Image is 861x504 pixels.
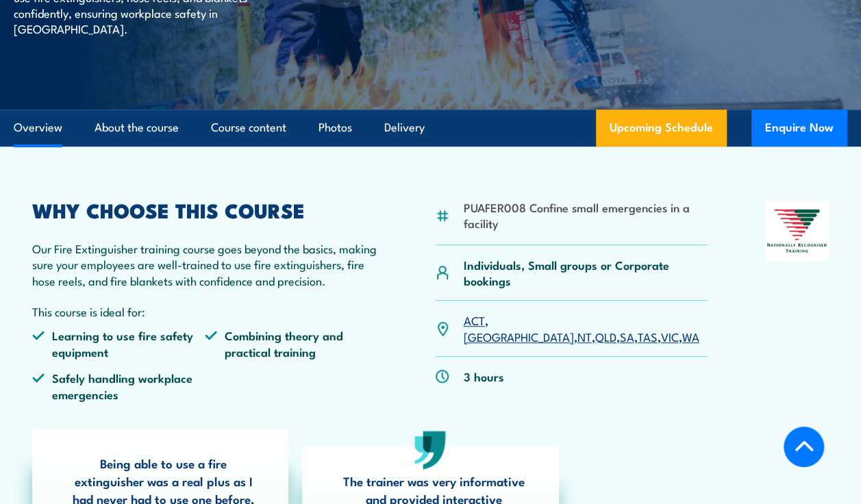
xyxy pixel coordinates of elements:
[463,312,707,344] p: , , , , , , ,
[211,110,286,146] a: Course content
[205,327,377,360] li: Combining theory and practical training
[660,328,678,344] a: VIC
[463,257,707,289] p: Individuals, Small groups or Corporate bookings
[596,110,727,147] a: Upcoming Schedule
[682,328,699,344] a: WA
[32,201,377,218] h2: WHY CHOOSE THIS COURSE
[95,110,179,146] a: About the course
[32,303,377,319] p: This course is ideal for:
[32,240,377,288] p: Our Fire Extinguisher training course goes beyond the basics, making sure your employees are well...
[619,328,634,344] a: SA
[463,312,484,328] a: ACT
[577,328,591,344] a: NT
[32,327,205,360] li: Learning to use fire safety equipment
[595,328,616,344] a: QLD
[319,110,352,146] a: Photos
[637,328,657,344] a: TAS
[463,368,503,384] p: 3 hours
[463,199,707,231] li: PUAFER008 Confine small emergencies in a facility
[765,201,829,261] img: Nationally Recognised Training logo.
[32,370,205,402] li: Safely handling workplace emergencies
[384,110,425,146] a: Delivery
[463,328,573,344] a: [GEOGRAPHIC_DATA]
[14,110,62,146] a: Overview
[751,110,847,147] button: Enquire Now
